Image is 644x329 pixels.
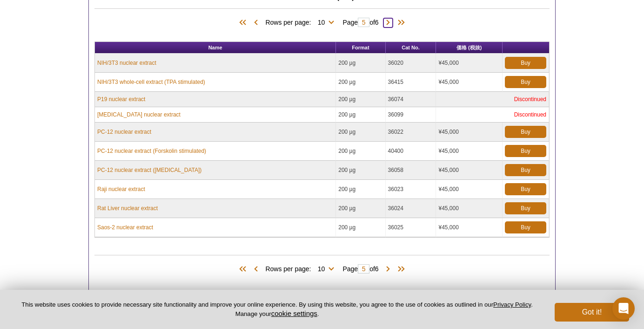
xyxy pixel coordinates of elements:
[505,221,546,233] a: Buy
[386,42,436,54] th: Cat No.
[436,161,503,180] td: ¥45,000
[393,265,407,274] span: Last Page
[493,301,531,308] a: Privacy Policy
[97,110,181,119] a: [MEDICAL_DATA] nuclear extract
[555,303,629,322] button: Got it!
[338,264,383,274] span: Page of
[505,145,546,157] a: Buy
[97,204,158,212] a: Rat Liver nuclear extract
[375,19,379,26] span: 6
[251,265,261,274] span: Previous Page
[336,92,385,107] td: 200 µg
[386,218,436,237] td: 36025
[15,301,539,318] p: This website uses cookies to provide necessary site functionality and improve your online experie...
[97,223,153,232] a: Saos-2 nuclear extract
[97,147,206,155] a: PC-12 nuclear extract (Forskolin stimulated)
[436,142,503,161] td: ¥45,000
[336,42,385,54] th: Format
[386,123,436,142] td: 36022
[386,92,436,107] td: 36074
[612,297,635,320] div: Open Intercom Messenger
[336,199,385,218] td: 200 µg
[336,123,385,142] td: 200 µg
[505,202,546,214] a: Buy
[336,180,385,199] td: 200 µg
[436,107,549,123] td: Discontinued
[386,107,436,123] td: 36099
[505,126,546,138] a: Buy
[338,18,383,27] span: Page of
[336,73,385,92] td: 200 µg
[436,92,549,107] td: Discontinued
[436,54,503,73] td: ¥45,000
[97,95,145,103] a: P19 nuclear extract
[336,107,385,123] td: 200 µg
[97,185,145,193] a: Raji nuclear extract
[251,18,261,27] span: Previous Page
[436,42,503,54] th: 価格 (税抜)
[336,218,385,237] td: 200 µg
[505,57,546,69] a: Buy
[97,166,201,174] a: PC-12 nuclear extract ([MEDICAL_DATA])
[237,265,251,274] span: First Page
[436,218,503,237] td: ¥45,000
[436,180,503,199] td: ¥45,000
[95,42,336,54] th: Name
[386,199,436,218] td: 36024
[436,123,503,142] td: ¥45,000
[237,18,251,27] span: First Page
[383,265,393,274] span: Next Page
[386,161,436,180] td: 36058
[505,76,546,88] a: Buy
[336,54,385,73] td: 200 µg
[386,142,436,161] td: 40400
[386,73,436,92] td: 36415
[386,180,436,199] td: 36023
[94,255,550,255] h2: Products (57)
[505,164,546,176] a: Buy
[393,18,407,27] span: Last Page
[505,183,546,195] a: Buy
[97,59,156,67] a: NIH/3T3 nuclear extract
[383,18,393,27] span: Next Page
[375,265,379,273] span: 6
[336,142,385,161] td: 200 µg
[265,17,338,27] span: Rows per page:
[386,54,436,73] td: 36020
[436,73,503,92] td: ¥45,000
[436,199,503,218] td: ¥45,000
[336,161,385,180] td: 200 µg
[97,78,205,86] a: NIH/3T3 whole-cell extract (TPA stimulated)
[271,309,317,317] button: cookie settings
[97,128,151,136] a: PC-12 nuclear extract
[265,264,338,273] span: Rows per page:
